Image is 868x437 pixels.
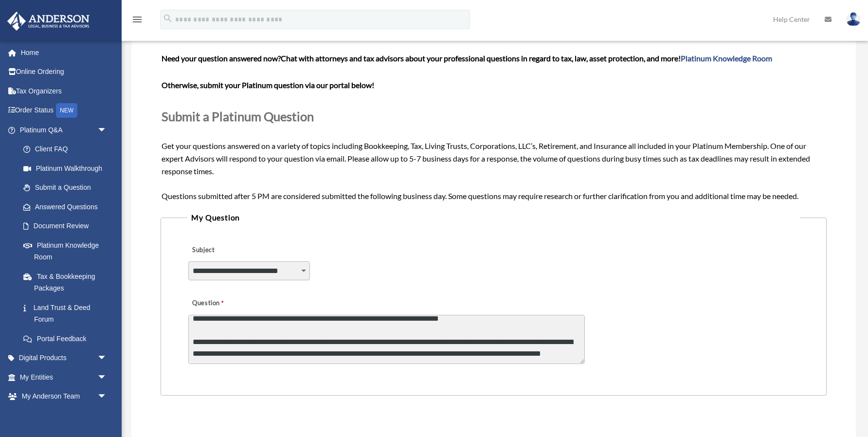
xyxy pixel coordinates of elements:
a: My Anderson Teamarrow_drop_down [7,387,122,406]
a: Platinum Walkthrough [14,159,122,178]
a: Home [7,43,122,62]
a: Tax & Bookkeeping Packages [14,267,122,298]
span: arrow_drop_down [97,387,117,407]
a: Portal Feedback [14,329,122,348]
a: Document Review [14,217,122,236]
span: arrow_drop_down [97,120,117,140]
a: My Entitiesarrow_drop_down [7,367,122,387]
a: Platinum Q&Aarrow_drop_down [7,120,122,140]
a: Digital Productsarrow_drop_down [7,348,122,368]
a: Land Trust & Deed Forum [14,298,122,329]
legend: My Question [187,211,799,224]
span: Get your questions answered on a variety of topics including Bookkeeping, Tax, Living Trusts, Cor... [162,54,826,200]
span: arrow_drop_down [97,348,117,368]
a: menu [131,17,143,25]
label: Question [188,296,264,310]
span: arrow_drop_down [97,367,117,387]
a: Tax Organizers [7,81,122,101]
div: NEW [56,103,77,118]
a: Submit a Question [14,178,117,198]
span: Chat with attorneys and tax advisors about your professional questions in regard to tax, law, ass... [281,54,772,63]
b: Otherwise, submit your Platinum question via our portal below! [162,80,374,90]
a: Platinum Knowledge Room [681,54,772,63]
span: Need your question answered now? [162,54,281,63]
i: search [163,13,173,24]
span: Submit a Platinum Question [162,109,314,124]
label: Subject [188,243,281,257]
img: Anderson Advisors Platinum Portal [4,12,92,31]
i: menu [131,14,143,25]
a: Client FAQ [14,140,122,159]
a: Order StatusNEW [7,101,122,121]
a: Online Ordering [7,62,122,82]
a: Platinum Knowledge Room [14,236,122,267]
a: Answered Questions [14,197,122,217]
img: User Pic [846,12,861,26]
